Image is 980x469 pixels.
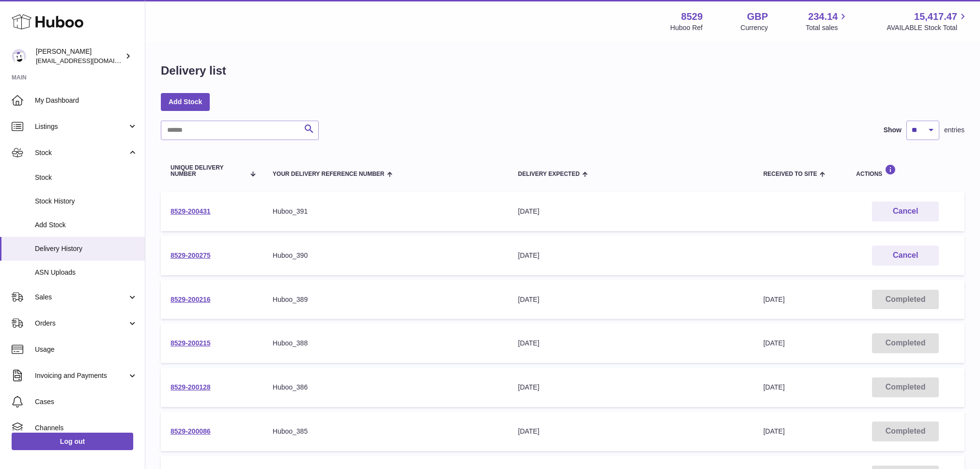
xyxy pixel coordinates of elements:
a: 8529-200275 [171,251,211,259]
div: Huboo_390 [273,251,498,260]
span: [DATE] [763,383,785,391]
div: Huboo_391 [273,207,498,216]
span: [DATE] [763,296,785,303]
a: 8529-200216 [171,296,211,303]
div: [DATE] [518,295,744,304]
span: Listings [35,122,127,131]
div: [DATE] [518,427,744,436]
span: My Dashboard [35,96,138,105]
div: [DATE] [518,383,744,392]
a: Add Stock [161,93,210,110]
span: Stock [35,173,138,182]
a: 15,417.47 AVAILABLE Stock Total [887,10,968,32]
strong: GBP [747,10,768,23]
span: Stock History [35,197,138,206]
span: 15,417.47 [914,10,957,23]
img: admin@redgrass.ch [12,49,26,63]
button: Cancel [872,202,939,221]
div: [DATE] [518,339,744,348]
span: ASN Uploads [35,268,138,277]
div: [DATE] [518,207,744,216]
span: Total sales [806,23,849,32]
button: Cancel [872,246,939,266]
strong: 8529 [681,10,703,23]
span: Orders [35,319,127,328]
label: Show [884,125,902,135]
span: [DATE] [763,339,785,347]
span: Received to Site [763,171,817,177]
a: 234.14 Total sales [806,10,849,32]
span: Usage [35,345,138,354]
div: Huboo Ref [670,23,703,32]
div: [DATE] [518,251,744,260]
div: Huboo_388 [273,339,498,348]
a: Log out [12,433,133,450]
span: Unique Delivery Number [171,165,245,177]
span: [DATE] [763,427,785,435]
a: 8529-200128 [171,383,211,391]
h1: Delivery list [161,63,226,78]
div: Actions [856,164,955,177]
a: 8529-200215 [171,339,211,347]
span: Channels [35,423,138,433]
div: Huboo_389 [273,295,498,304]
div: Currency [741,23,768,32]
span: Cases [35,397,138,406]
span: Stock [35,148,127,157]
span: entries [944,125,964,135]
a: 8529-200086 [171,427,211,435]
span: AVAILABLE Stock Total [887,23,968,32]
span: Sales [35,293,127,302]
div: Huboo_386 [273,383,498,392]
span: Delivery History [35,244,138,253]
span: 234.14 [808,10,838,23]
span: [EMAIL_ADDRESS][DOMAIN_NAME] [36,57,142,64]
span: Your Delivery Reference Number [273,171,385,177]
div: [PERSON_NAME] [36,47,123,65]
div: Huboo_385 [273,427,498,436]
span: Invoicing and Payments [35,371,127,380]
span: Add Stock [35,220,138,230]
a: 8529-200431 [171,207,211,215]
span: Delivery Expected [518,171,579,177]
